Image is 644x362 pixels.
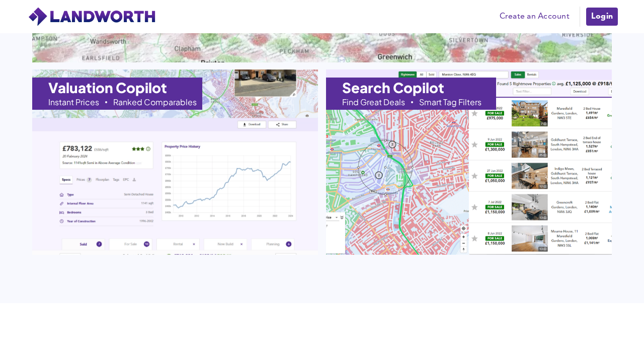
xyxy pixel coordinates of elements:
[342,98,405,106] div: Find Great Deals
[585,7,619,27] a: Login
[342,81,444,95] h1: Search Copilot
[32,69,318,255] a: Valuation CopilotInstant PricesRanked Comparables
[419,98,481,106] div: Smart Tag Filters
[495,9,575,24] a: Create an Account
[326,69,612,255] a: Search CopilotFind Great DealsSmart Tag Filters
[48,98,99,106] div: Instant Prices
[113,98,197,106] div: Ranked Comparables
[48,81,167,95] h1: Valuation Copilot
